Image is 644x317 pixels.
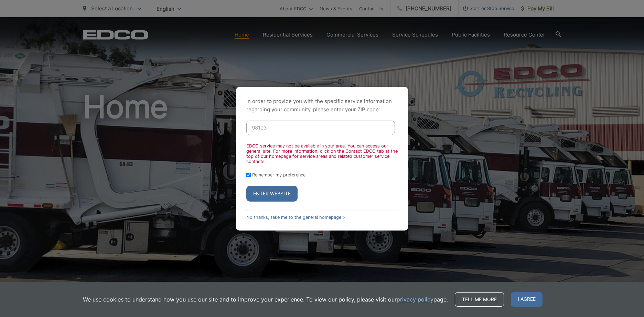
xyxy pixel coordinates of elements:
p: In order to provide you with the specific service information regarding your community, please en... [246,97,398,114]
a: No thanks, take me to the general homepage > [246,215,345,220]
span: I agree [511,292,543,307]
button: Enter Website [246,186,298,202]
a: Tell me more [455,292,504,307]
p: We use cookies to understand how you use our site and to improve your experience. To view our pol... [83,295,448,304]
div: EDCO service may not be available in your area. You can access our general site. For more informa... [246,143,398,164]
a: privacy policy [397,295,433,304]
label: Remember my preference [252,172,305,177]
input: Enter ZIP Code [246,121,395,135]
